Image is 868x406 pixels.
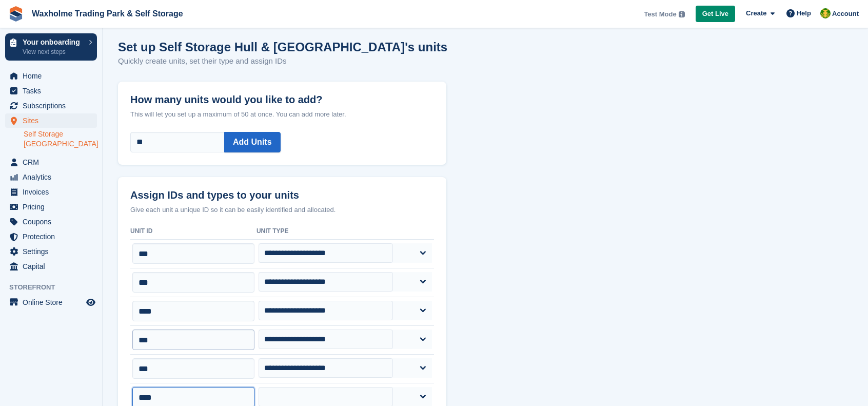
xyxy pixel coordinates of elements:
[28,5,187,22] a: Waxholme Trading Park & Self Storage
[5,229,97,244] a: menu
[5,84,97,98] a: menu
[702,9,728,19] span: Get Live
[5,99,97,113] a: menu
[23,84,84,98] span: Tasks
[24,129,97,149] a: Self Storage [GEOGRAPHIC_DATA]
[644,9,676,20] span: Test Mode
[23,259,84,274] span: Capital
[832,9,859,19] span: Account
[130,205,434,215] p: Give each unit a unique ID so it can be easily identified and allocated.
[5,69,97,83] a: menu
[118,55,446,67] p: Quickly create units, set their type and assign IDs
[23,69,84,83] span: Home
[5,170,97,184] a: menu
[5,200,97,214] a: menu
[257,223,434,240] th: Unit Type
[23,229,84,244] span: Protection
[23,295,84,310] span: Online Store
[130,109,434,120] p: This will let you set up a maximum of 50 at once. You can add more later.
[9,282,102,293] span: Storefront
[23,113,84,128] span: Sites
[5,113,97,128] a: menu
[5,33,97,61] a: Your onboarding View next steps
[797,8,811,18] span: Help
[23,215,84,229] span: Coupons
[23,185,84,199] span: Invoices
[118,40,447,54] h1: Set up Self Storage Hull & [GEOGRAPHIC_DATA]'s units
[8,6,24,22] img: stora-icon-8386f47178a22dfd0bd8f6a31ec36ba5ce8667c1dd55bd0f319d3a0aa187defe.svg
[23,200,84,214] span: Pricing
[23,155,84,169] span: CRM
[5,244,97,259] a: menu
[820,8,831,18] img: Waxholme Self Storage
[5,185,97,199] a: menu
[130,223,257,240] th: Unit ID
[224,132,281,152] button: Add Units
[5,155,97,169] a: menu
[85,296,97,308] a: Preview store
[746,8,766,18] span: Create
[5,259,97,274] a: menu
[23,170,84,184] span: Analytics
[696,6,735,23] a: Get Live
[23,244,84,259] span: Settings
[23,99,84,113] span: Subscriptions
[130,82,434,106] label: How many units would you like to add?
[130,189,299,201] strong: Assign IDs and types to your units
[23,47,84,56] p: View next steps
[5,215,97,229] a: menu
[5,295,97,310] a: menu
[23,38,84,46] p: Your onboarding
[679,11,685,17] img: icon-info-grey-7440780725fd019a000dd9b08b2336e03edf1995a4989e88bcd33f0948082b44.svg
